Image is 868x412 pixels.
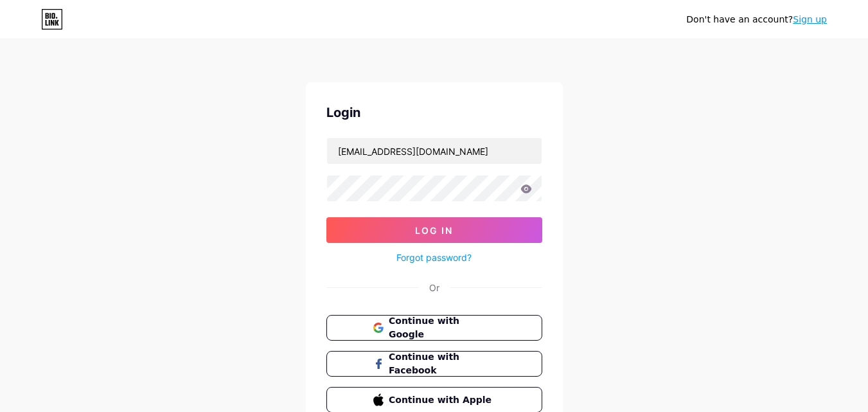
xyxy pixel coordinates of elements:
[389,393,495,407] span: Continue with Apple
[327,138,542,164] input: Username
[326,217,542,243] button: Log In
[396,251,472,264] a: Forgot password?
[326,315,542,341] button: Continue with Google
[389,350,495,377] span: Continue with Facebook
[686,13,827,26] div: Don't have an account?
[389,314,495,341] span: Continue with Google
[326,103,542,122] div: Login
[793,14,827,24] a: Sign up
[415,225,453,236] span: Log In
[326,351,542,377] button: Continue with Facebook
[429,281,439,294] div: Or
